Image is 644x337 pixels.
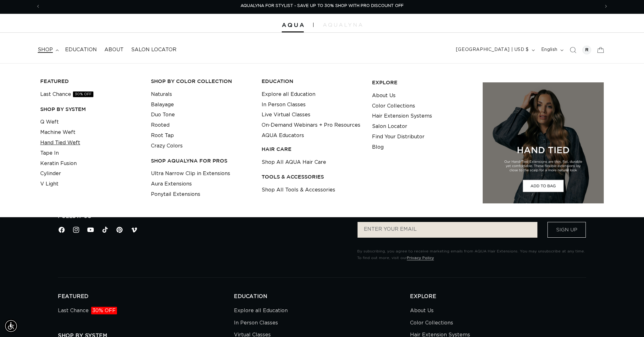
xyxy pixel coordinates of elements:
[40,106,141,113] h3: SHOP BY SYSTEM
[262,157,326,168] a: Shop All AQUA Hair Care
[358,222,537,238] input: ENTER YOUR EMAIL
[4,319,18,333] div: Accessibility Menu
[372,91,396,101] a: About Us
[262,130,304,141] a: AQUA Educators
[541,47,558,53] span: English
[151,120,169,130] a: Rooted
[599,0,613,12] button: Next announcement
[372,132,425,142] a: Find Your Distributor
[151,157,252,164] h3: Shop AquaLyna for Pros
[613,307,644,337] iframe: Chat Widget
[262,174,363,180] h3: TOOLS & ACCESSORIES
[323,23,362,27] img: aqualyna.com
[58,293,234,300] h2: FEATURED
[151,89,172,100] a: Naturals
[234,317,278,329] a: In Person Classes
[410,306,434,317] a: About Us
[262,185,335,195] a: Shop All Tools & Accessories
[40,89,93,100] a: Last Chance30% OFF
[40,179,58,189] a: V Light
[61,43,101,57] a: Education
[151,130,174,141] a: Root Tap
[234,306,288,317] a: Explore all Education
[34,43,61,57] summary: shop
[537,44,566,56] button: English
[262,146,363,152] h3: HAIR CARE
[38,47,53,53] span: shop
[452,44,537,56] button: [GEOGRAPHIC_DATA] | USD $
[456,47,529,53] span: [GEOGRAPHIC_DATA] | USD $
[410,293,586,300] h2: EXPLORE
[151,141,183,151] a: Crazy Colors
[357,248,586,262] p: By subscribing, you agree to receive marketing emails from AQUA Hair Extensions. You may unsubscr...
[234,293,410,300] h2: EDUCATION
[241,4,403,8] span: AQUALYNA FOR STYLIST - SAVE UP TO 30% SHOP WITH PRO DISCOUNT OFF
[372,121,407,132] a: Salon Locator
[372,101,415,111] a: Color Collections
[151,179,192,189] a: Aura Extensions
[151,168,230,179] a: Ultra Narrow Clip in Extensions
[566,43,580,57] summary: Search
[262,89,315,100] a: Explore all Education
[151,189,200,200] a: Ponytail Extensions
[410,317,453,329] a: Color Collections
[262,78,363,85] h3: EDUCATION
[372,79,473,86] h3: EXPLORE
[40,78,141,85] h3: FEATURED
[262,120,360,130] a: On-Demand Webinars + Pro Resources
[407,256,434,260] a: Privacy Policy
[151,78,252,85] h3: Shop by Color Collection
[151,110,175,120] a: Duo Tone
[40,158,77,169] a: Keratin Fusion
[65,47,97,53] span: Education
[104,47,124,53] span: About
[40,148,59,158] a: Tape In
[101,43,127,57] a: About
[40,138,80,148] a: Hand Tied Weft
[40,117,59,127] a: Q Weft
[262,110,310,120] a: Live Virtual Classes
[40,168,61,179] a: Cylinder
[58,306,117,317] a: Last Chance30% OFF
[31,0,45,12] button: Previous announcement
[91,307,117,314] span: 30% OFF
[131,47,176,53] span: Salon Locator
[127,43,180,57] a: Salon Locator
[40,127,75,138] a: Machine Weft
[151,100,174,110] a: Balayage
[282,23,304,27] img: Aqua Hair Extensions
[372,142,384,152] a: Blog
[262,100,306,110] a: In Person Classes
[547,222,586,238] button: Sign Up
[372,111,432,121] a: Hair Extension Systems
[73,91,93,97] span: 30% OFF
